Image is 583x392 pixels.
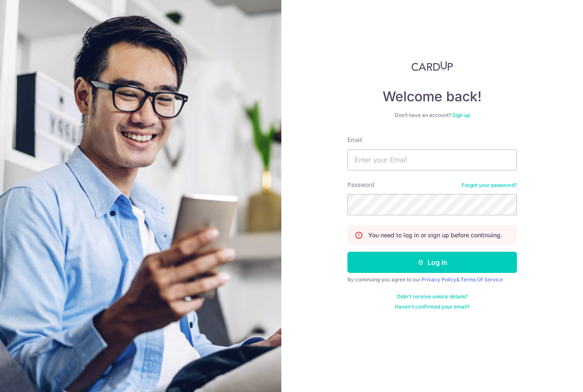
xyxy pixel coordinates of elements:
a: Forgot your password? [462,182,517,189]
label: Password [347,181,375,189]
h4: Welcome back! [347,88,517,105]
div: By continuing you agree to our & [347,276,517,283]
a: Sign up [452,112,470,118]
img: CardUp Logo [411,61,453,71]
a: Didn't receive unlock details? [397,293,468,300]
p: You need to log in or sign up before continuing. [368,231,502,239]
label: Email [347,136,362,144]
a: Terms Of Service [461,276,503,283]
button: Log in [347,252,517,273]
a: Haven't confirmed your email? [395,303,469,310]
div: Don’t have an account? [347,112,517,119]
input: Enter your Email [347,149,517,170]
a: Privacy Policy [422,276,456,283]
